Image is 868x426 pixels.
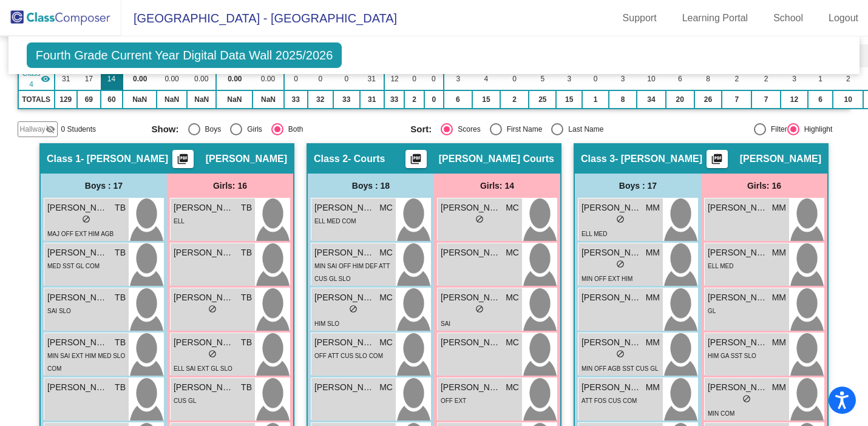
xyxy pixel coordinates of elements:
td: 5 [529,67,556,90]
td: 10 [833,90,863,109]
td: 0.00 [157,67,187,90]
td: 2 [751,67,781,90]
span: do_not_disturb_alt [475,305,484,313]
span: MC [379,201,393,214]
td: 26 [694,90,722,109]
td: 32 [308,90,333,109]
span: [PERSON_NAME] [314,336,375,349]
td: 7 [722,90,751,109]
span: TB [241,336,252,349]
span: MM [646,246,660,259]
span: MM [646,336,660,349]
span: [PERSON_NAME] [441,381,501,394]
span: OFF ATT CUS SLO COM [314,353,383,359]
span: MM [646,201,660,214]
button: Print Students Details [405,150,427,168]
td: 2 [722,67,751,90]
span: [PERSON_NAME] [314,291,375,304]
span: [PERSON_NAME] [441,291,501,304]
span: - [PERSON_NAME] [615,153,702,165]
td: 12 [781,90,808,109]
td: 1 [582,90,609,109]
span: Show: [152,124,179,135]
td: 3 [781,67,808,90]
span: ELL [174,218,185,225]
td: 0 [333,67,360,90]
span: [PERSON_NAME] [581,381,642,394]
div: Girls [242,124,262,135]
td: 31 [360,67,384,90]
td: 6 [666,67,694,90]
td: 14 [101,67,123,90]
span: CUS GL [174,397,196,404]
td: 0 [424,67,444,90]
td: 2 [833,67,863,90]
span: MC [379,336,393,349]
span: HIM GA SST SLO [708,353,756,359]
span: [PERSON_NAME] [174,381,234,394]
div: Both [283,124,303,135]
span: 0 Students [61,124,96,135]
span: TB [241,291,252,304]
td: 8 [694,67,722,90]
span: MM [772,291,786,304]
span: [PERSON_NAME] [47,201,108,214]
td: 33 [384,90,405,109]
span: MM [772,381,786,394]
span: do_not_disturb_alt [616,215,625,223]
td: 0 [284,67,308,90]
span: MM [646,291,660,304]
span: [PERSON_NAME] [708,336,768,349]
span: MIN OFF EXT HIM [581,276,632,282]
div: Boys : 18 [308,174,434,198]
span: MC [506,291,519,304]
div: Girls: 14 [434,174,560,198]
td: 25 [529,90,556,109]
span: TB [115,201,126,214]
span: [PERSON_NAME] [441,336,501,349]
td: TOTALS [18,90,55,109]
span: - Courts [348,153,385,165]
span: Hallway [20,124,46,135]
td: 31 [55,67,77,90]
mat-radio-group: Select an option [410,123,660,135]
span: ELL MED COM [314,218,356,225]
td: NaN [157,90,187,109]
span: do_not_disturb_alt [208,350,217,358]
span: SAI SLO [47,308,71,314]
span: MC [379,291,393,304]
span: MC [506,201,519,214]
td: 129 [55,90,77,109]
td: NaN [187,90,216,109]
button: Print Students Details [172,150,194,168]
mat-radio-group: Select an option [152,123,402,135]
span: Class 2 [314,153,348,165]
span: GL [708,308,716,314]
span: [PERSON_NAME] Castiyo [PERSON_NAME] [708,291,768,304]
div: Boys : 17 [41,174,167,198]
div: Girls: 16 [167,174,293,198]
span: MC [506,246,519,259]
span: [PERSON_NAME] [PERSON_NAME] [708,201,768,214]
span: [PERSON_NAME] [441,201,501,214]
a: School [764,8,813,28]
span: [PERSON_NAME] [47,246,108,259]
span: MAJ OFF EXT HIM AGB DEF GL [47,231,114,250]
span: Class 1 [47,153,81,165]
mat-icon: visibility_off [46,124,55,134]
span: [PERSON_NAME] [174,291,234,304]
td: 33 [333,90,360,109]
div: Filter [766,124,787,135]
span: TB [241,201,252,214]
td: 3 [444,67,473,90]
td: 3 [556,67,582,90]
td: 0 [582,67,609,90]
span: Class 3 [581,153,615,165]
span: [PERSON_NAME] [47,381,108,394]
span: [PERSON_NAME] [314,201,375,214]
span: do_not_disturb_alt [82,215,90,223]
span: ELL SAI EXT GL SLO [174,365,232,372]
span: [PERSON_NAME] [581,336,642,349]
td: 34 [637,90,666,109]
span: [GEOGRAPHIC_DATA] - [GEOGRAPHIC_DATA] [121,8,397,28]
